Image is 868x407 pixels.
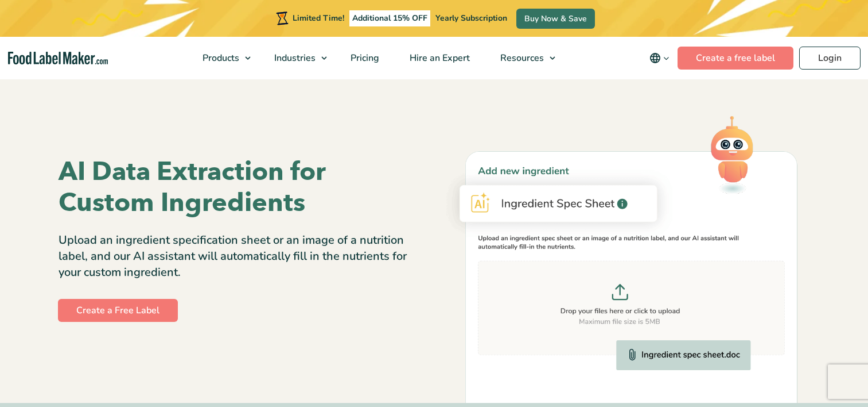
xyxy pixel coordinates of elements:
[336,37,392,79] a: Pricing
[516,9,595,29] a: Buy Now & Save
[497,52,545,64] span: Resources
[347,52,380,64] span: Pricing
[59,156,426,218] h1: AI Data Extraction for Custom Ingredients
[349,10,430,26] span: Additional 15% OFF
[58,299,178,322] a: Create a Free Label
[199,52,240,64] span: Products
[799,47,861,70] a: Login
[271,52,317,64] span: Industries
[259,37,333,79] a: Industries
[188,37,256,79] a: Products
[59,232,426,281] p: Upload an ingredient specification sheet or an image of a nutrition label, and our AI assistant w...
[406,52,471,64] span: Hire an Expert
[293,13,344,24] span: Limited Time!
[678,47,793,70] a: Create a free label
[395,37,482,79] a: Hire an Expert
[485,37,561,79] a: Resources
[435,13,507,24] span: Yearly Subscription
